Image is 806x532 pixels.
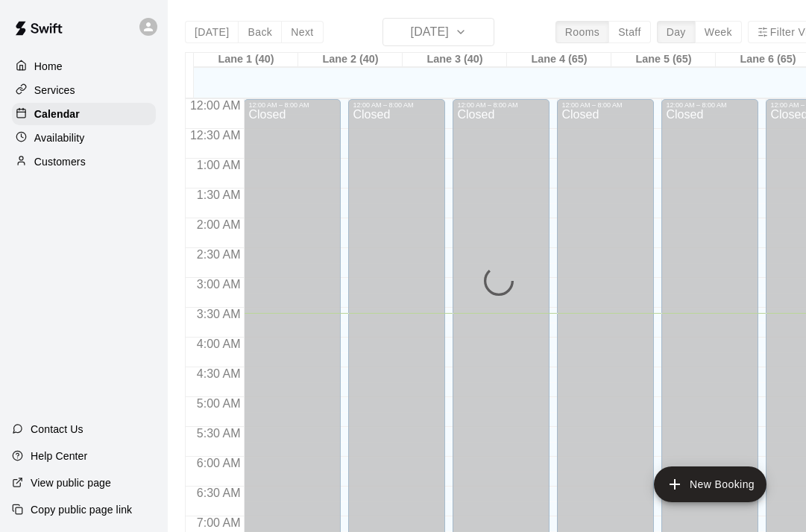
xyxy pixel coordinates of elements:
span: 3:00 AM [193,278,245,291]
span: 2:30 AM [193,248,245,261]
div: Lane 3 (40) [403,53,507,67]
span: 5:00 AM [193,397,245,410]
p: Copy public page link [31,502,132,517]
span: 1:00 AM [193,159,245,171]
div: Lane 4 (65) [507,53,611,67]
span: 12:30 AM [186,129,245,142]
span: 12:00 AM [186,99,245,112]
p: Calendar [34,107,80,121]
div: 12:00 AM – 8:00 AM [248,101,336,109]
span: 7:00 AM [193,516,245,529]
div: 12:00 AM – 8:00 AM [666,101,754,109]
p: Availability [34,130,85,145]
a: Calendar [12,103,156,125]
p: Contact Us [31,422,84,437]
span: 2:00 AM [193,218,245,231]
span: 6:30 AM [193,487,245,499]
a: Services [12,79,156,101]
div: 12:00 AM – 8:00 AM [457,101,545,109]
div: Lane 5 (65) [611,53,716,67]
span: 4:30 AM [193,367,245,380]
p: Services [34,83,75,98]
div: Lane 2 (40) [298,53,403,67]
span: 4:00 AM [193,338,245,350]
a: Home [12,55,156,77]
span: 3:30 AM [193,308,245,320]
p: Home [34,59,63,74]
div: 12:00 AM – 8:00 AM [353,101,441,109]
span: 5:30 AM [193,427,245,440]
button: add [654,466,766,502]
p: Help Center [31,449,87,463]
p: View public page [31,475,111,490]
div: 12:00 AM – 8:00 AM [561,101,649,109]
span: 6:00 AM [193,457,245,469]
div: Lane 1 (40) [194,53,298,67]
p: Customers [34,154,86,169]
a: Customers [12,151,156,173]
a: Availability [12,127,156,149]
span: 1:30 AM [193,189,245,201]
